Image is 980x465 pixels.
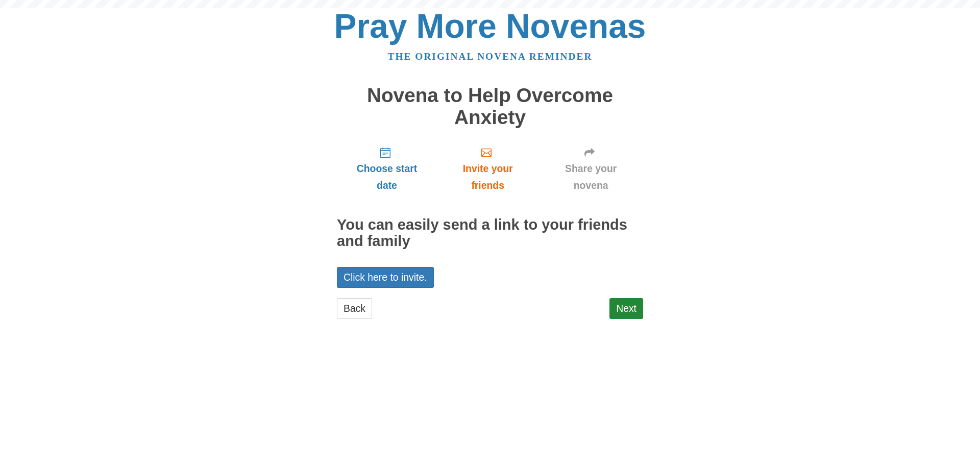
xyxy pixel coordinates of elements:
a: The original novena reminder [388,51,593,62]
h2: You can easily send a link to your friends and family [337,217,643,250]
a: Click here to invite. [337,267,434,288]
h1: Novena to Help Overcome Anxiety [337,85,643,128]
span: Invite your friends [447,160,528,194]
a: Pray More Novenas [334,7,646,45]
a: Choose start date [337,138,437,199]
a: Share your novena [538,138,643,199]
span: Choose start date [347,160,427,194]
a: Back [337,298,372,319]
a: Next [609,298,643,319]
span: Share your novena [549,160,633,194]
a: Invite your friends [437,138,538,199]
